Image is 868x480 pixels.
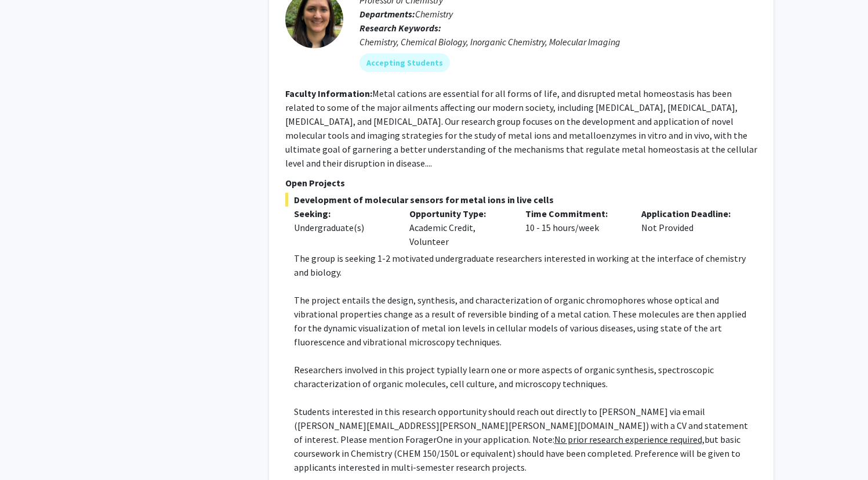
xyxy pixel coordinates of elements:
[294,293,757,349] p: The project entails the design, synthesis, and characterization of organic chromophores whose opt...
[359,8,415,20] b: Departments:
[285,176,757,190] p: Open Projects
[633,207,749,248] div: Not Provided
[294,221,393,234] div: Undergraduate(s)
[641,207,740,221] p: Application Deadline:
[294,405,757,474] p: Students interested in this research opportunity should reach out directly to [PERSON_NAME] via e...
[285,88,757,169] fg-read-more: Metal cations are essential for all forms of life, and disrupted metal homeostasis has been relat...
[415,8,453,20] span: Chemistry
[401,207,517,248] div: Academic Credit, Volunteer
[359,53,450,72] mat-chip: Accepting Students
[9,428,49,471] iframe: Chat
[359,35,757,49] div: Chemistry, Chemical Biology, Inorganic Chemistry, Molecular Imaging
[517,207,633,248] div: 10 - 15 hours/week
[554,434,704,445] u: No prior research experience required,
[285,193,757,207] span: Development of molecular sensors for metal ions in live cells
[294,207,393,221] p: Seeking:
[294,363,757,391] p: Researchers involved in this project typially learn one or more aspects of organic synthesis, spe...
[285,88,372,99] b: Faculty Information:
[359,22,441,34] b: Research Keywords:
[525,207,624,221] p: Time Commitment:
[409,207,508,221] p: Opportunity Type:
[294,251,757,279] p: The group is seeking 1-2 motivated undergraduate researchers interested in working at the interfa...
